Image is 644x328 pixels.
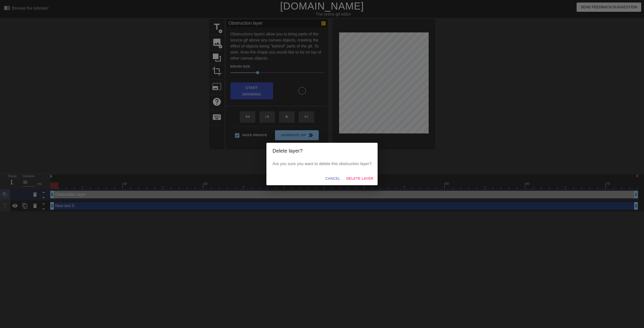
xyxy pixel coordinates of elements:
[346,175,374,182] span: Delete Layer
[325,175,340,182] span: Cancel
[272,161,371,167] p: Are you sure you want to delete this obstruction layer?
[272,147,371,155] h2: Delete layer?
[323,174,342,183] button: Cancel
[344,174,376,183] button: Delete Layer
